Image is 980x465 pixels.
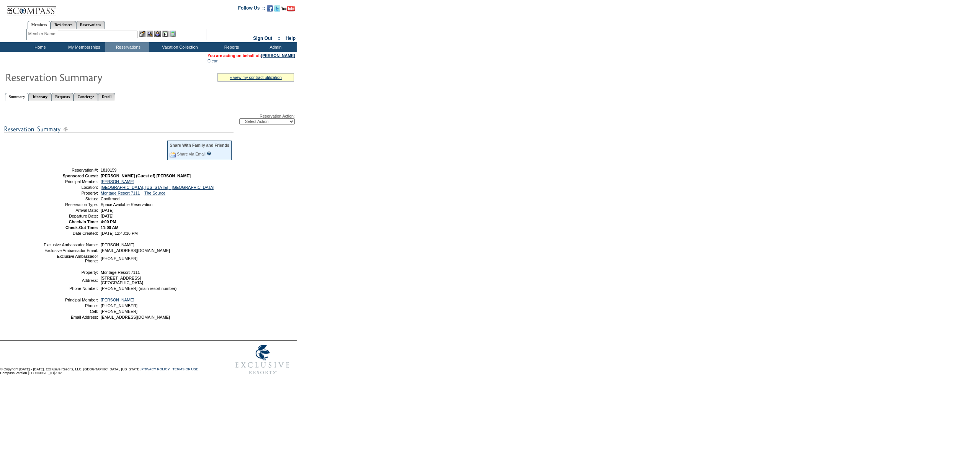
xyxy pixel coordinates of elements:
[43,286,98,291] td: Phone Number:
[43,208,98,213] td: Arrival Date:
[43,276,98,285] td: Address:
[43,242,98,247] td: Exclusive Ambassador Name:
[65,225,98,230] strong: Check-Out Time:
[274,5,280,11] img: Follow us on Twitter
[101,286,176,291] span: [PHONE_NUMBER] (main resort number)
[170,31,176,37] img: b_calculator.gif
[43,270,98,275] td: Property:
[101,185,214,190] a: [GEOGRAPHIC_DATA], [US_STATE] - [GEOGRAPHIC_DATA]
[43,303,98,308] td: Phone:
[101,248,170,253] span: [EMAIL_ADDRESS][DOMAIN_NAME]
[4,114,295,124] div: Reservation Action:
[207,53,295,58] span: You are acting on behalf of:
[101,219,116,224] span: 4:00 PM
[61,42,105,52] td: My Memberships
[43,309,98,314] td: Cell:
[101,191,140,195] a: Montage Resort 7111
[43,298,98,302] td: Principal Member:
[101,256,137,261] span: [PHONE_NUMBER]
[267,5,273,11] img: Become our fan on Facebook
[101,309,137,314] span: [PHONE_NUMBER]
[29,93,51,101] a: Itinerary
[162,31,168,37] img: Reservations
[101,196,119,201] span: Confirmed
[105,42,149,52] td: Reservations
[101,298,134,302] a: [PERSON_NAME]
[43,196,98,201] td: Status:
[101,225,118,230] span: 11:00 AM
[43,179,98,184] td: Principal Member:
[51,93,73,101] a: Requests
[173,367,199,371] a: TERMS OF USE
[144,191,165,195] a: The Source
[101,174,191,178] span: [PERSON_NAME] (Guest of) [PERSON_NAME]
[63,174,98,178] strong: Sponsored Guest:
[43,202,98,207] td: Reservation Type:
[261,53,295,58] a: [PERSON_NAME]
[274,8,280,12] a: Follow us on Twitter
[101,276,143,285] span: [STREET_ADDRESS] [GEOGRAPHIC_DATA]
[28,31,58,37] div: Member Name:
[5,93,29,101] a: Summary
[98,93,116,101] a: Detail
[101,168,117,172] span: 1810159
[76,21,105,29] a: Reservations
[73,93,98,101] a: Concierge
[286,36,296,41] a: Help
[281,6,295,11] img: Subscribe to our YouTube Channel
[51,21,76,29] a: Residences
[101,303,137,308] span: [PHONE_NUMBER]
[230,75,282,80] a: » view my contract utilization
[281,8,295,12] a: Subscribe to our YouTube Channel
[139,31,145,37] img: b_edit.gif
[69,219,98,224] strong: Check-In Time:
[43,248,98,253] td: Exclusive Ambassador Email:
[228,341,297,379] img: Exclusive Resorts
[101,208,114,213] span: [DATE]
[209,42,253,52] td: Reports
[43,315,98,319] td: Email Address:
[141,367,170,371] a: PRIVACY POLICY
[43,214,98,218] td: Departure Date:
[101,179,134,184] a: [PERSON_NAME]
[147,31,153,37] img: View
[238,5,265,14] td: Follow Us ::
[207,151,211,156] input: What is this?
[177,152,206,156] a: Share via Email
[170,143,229,147] div: Share With Family and Friends
[43,185,98,190] td: Location:
[5,69,158,85] img: Reservaton Summary
[28,21,51,29] a: Members
[149,42,209,52] td: Vacation Collection
[278,36,281,41] span: ::
[43,168,98,172] td: Reservation #:
[17,42,61,52] td: Home
[207,59,217,63] a: Clear
[101,202,152,207] span: Space Available Reservation
[101,315,170,319] span: [EMAIL_ADDRESS][DOMAIN_NAME]
[43,254,98,263] td: Exclusive Ambassador Phone:
[101,231,138,236] span: [DATE] 12:43:16 PM
[43,231,98,236] td: Date Created:
[101,270,140,275] span: Montage Resort 7111
[101,242,134,247] span: [PERSON_NAME]
[267,8,273,12] a: Become our fan on Facebook
[101,214,114,218] span: [DATE]
[43,191,98,195] td: Property:
[253,36,272,41] a: Sign Out
[253,42,297,52] td: Admin
[154,31,161,37] img: Impersonate
[4,124,234,134] img: subTtlResSummary.gif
